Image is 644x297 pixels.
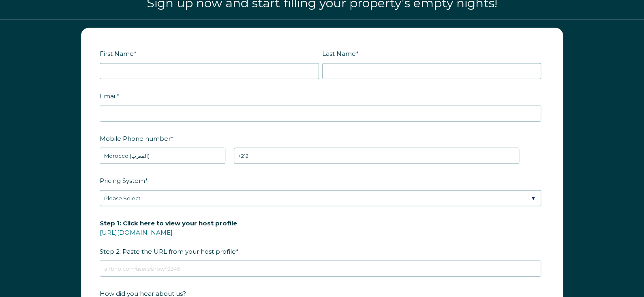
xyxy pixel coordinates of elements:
a: [URL][DOMAIN_NAME] [100,229,173,236]
span: Mobile Phone number [100,132,171,145]
input: airbnb.com/users/show/12345 [100,261,541,277]
span: Step 2: Paste the URL from your host profile [100,217,237,258]
span: Step 1: Click here to view your host profile [100,217,237,229]
span: Pricing System [100,174,145,187]
span: First Name [100,47,134,60]
span: Last Name [322,47,356,60]
span: Email [100,90,117,102]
